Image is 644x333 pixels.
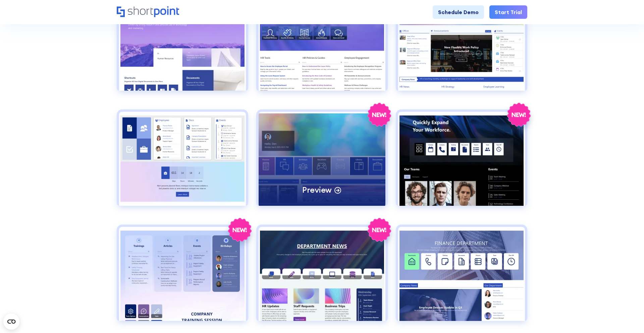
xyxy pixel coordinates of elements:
[3,314,19,330] button: Open CMP widget
[256,109,388,217] a: HR 4Preview
[396,109,527,217] a: HR 5
[256,225,388,332] a: HR 7
[489,5,527,19] a: Start Trial
[117,225,248,332] a: HR 6
[117,6,179,18] a: Home
[117,109,248,217] a: HR 3
[396,225,527,332] a: Intranet Layout
[433,5,484,19] a: Schedule Demo
[302,185,332,195] p: Preview
[610,301,644,333] iframe: Chat Widget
